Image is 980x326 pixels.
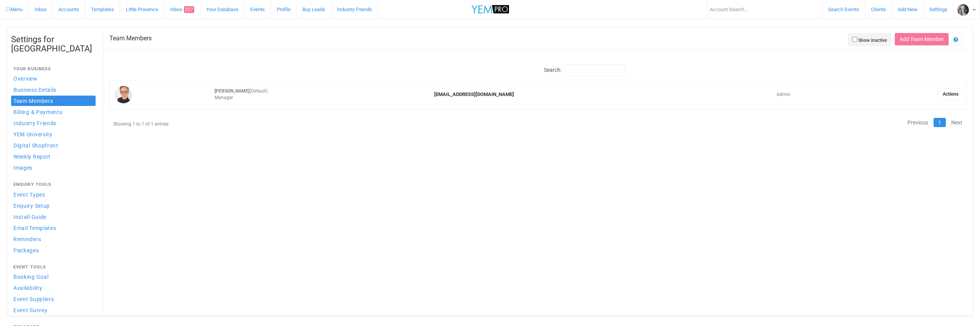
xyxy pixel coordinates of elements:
[871,7,886,12] span: Clients
[215,88,268,94] span: (Default)
[11,283,96,293] a: Availability
[13,247,39,253] span: Packages
[938,88,963,101] a: Actions
[13,109,63,115] span: Billing & Payments
[13,265,93,270] h4: Event Tools
[544,65,967,76] label: Search:
[11,107,96,117] a: Billing & Payments
[11,305,96,315] a: Event Survey
[13,274,48,280] span: Booking Goal
[11,245,96,255] a: Packages
[11,189,96,200] a: Event Types
[903,118,933,127] a: Previous
[13,98,53,104] span: Team Members
[13,307,47,313] span: Event Survey
[13,296,54,302] span: Event Suppliers
[13,285,42,291] span: Availability
[13,87,56,93] span: Business Details
[11,129,96,139] a: YEM University
[11,223,96,233] a: Email Templates
[13,236,41,242] span: Reminders
[11,35,96,53] h1: Settings for [GEOGRAPHIC_DATA]
[11,140,96,151] a: Digital Shopfront
[957,4,969,16] img: open-uri20201103-4-gj8l2i
[109,117,388,131] div: Showing 1 to 1 of 1 entries
[11,162,96,173] a: Images
[934,118,946,127] a: 1
[11,294,96,304] a: Event Suppliers
[858,37,887,44] label: Show inactive
[11,234,96,244] a: Reminders
[11,151,96,162] a: Weekly Report
[215,95,233,100] span: Manager
[215,88,250,94] strong: [PERSON_NAME]
[13,214,46,220] span: Install Guide
[11,200,96,211] a: Enquiry Setup
[898,7,917,12] span: Add New
[13,154,51,160] span: Weekly Report
[895,33,949,45] button: Add Team Member
[773,80,848,109] td: Admin
[13,203,50,209] span: Enquiry Setup
[13,76,38,82] span: Overview
[113,84,134,105] img: open-uri20251009-2-plfvf3
[11,212,96,222] a: Install Guide
[13,131,53,137] span: YEM University
[13,182,93,187] h4: Enquiry Tools
[947,118,967,127] a: Next
[11,96,96,106] a: Team Members
[109,35,152,42] h2: Team Members
[828,7,859,12] span: Search Events
[184,6,194,13] span: 227
[13,225,56,231] span: Email Templates
[11,118,96,128] a: Industry Friends
[11,271,96,282] a: Booking Goal
[434,91,514,97] a: [EMAIL_ADDRESS][DOMAIN_NAME]
[564,65,625,76] input: Search:
[13,142,58,149] span: Digital Shopfront
[13,67,93,71] h4: Your Business
[13,165,33,171] span: Images
[13,192,45,198] span: Event Types
[11,73,96,84] a: Overview
[11,84,96,95] a: Business Details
